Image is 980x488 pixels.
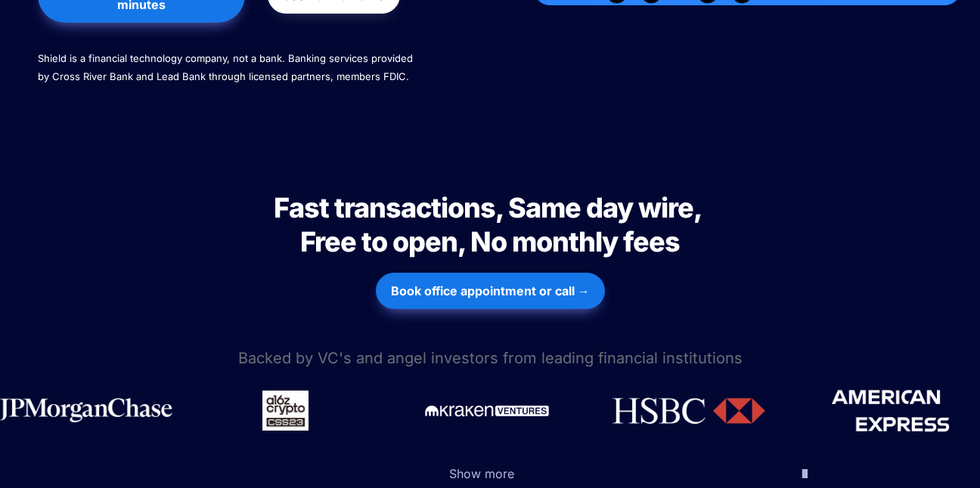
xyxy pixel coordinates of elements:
[376,273,605,309] button: Book office appointment or call →
[238,349,743,367] span: Backed by VC's and angel investors from leading financial institutions
[376,265,605,317] a: Book office appointment or call →
[449,466,514,481] span: Show more
[391,283,590,298] strong: Book office appointment or call →
[274,191,706,258] span: Fast transactions, Same day wire, Free to open, No monthly fees
[38,52,416,82] span: Shield is a financial technology company, not a bank. Banking services provided by Cross River Ba...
